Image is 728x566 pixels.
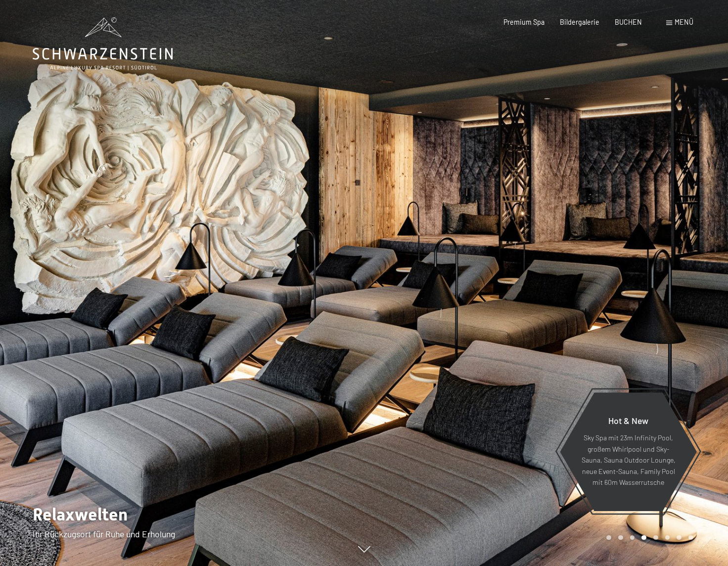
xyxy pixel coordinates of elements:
a: Bildergalerie [560,18,599,26]
a: Hot & New Sky Spa mit 23m Infinity Pool, großem Whirlpool und Sky-Sauna, Sauna Outdoor Lounge, ne... [559,392,697,512]
div: Carousel Page 6 [665,535,670,540]
span: Menü [675,18,693,26]
a: Premium Spa [503,18,545,26]
div: Carousel Page 8 [688,535,693,540]
div: Carousel Page 7 [677,535,682,540]
a: BUCHEN [615,18,642,26]
div: Carousel Page 2 [618,535,623,540]
div: Carousel Page 5 [653,535,658,540]
span: Hot & New [608,415,648,426]
div: Carousel Page 1 [606,535,611,540]
div: Carousel Page 4 (Current Slide) [641,535,646,540]
div: Carousel Pagination [603,535,693,540]
div: Carousel Page 3 [630,535,635,540]
p: Sky Spa mit 23m Infinity Pool, großem Whirlpool und Sky-Sauna, Sauna Outdoor Lounge, neue Event-S... [581,432,676,488]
